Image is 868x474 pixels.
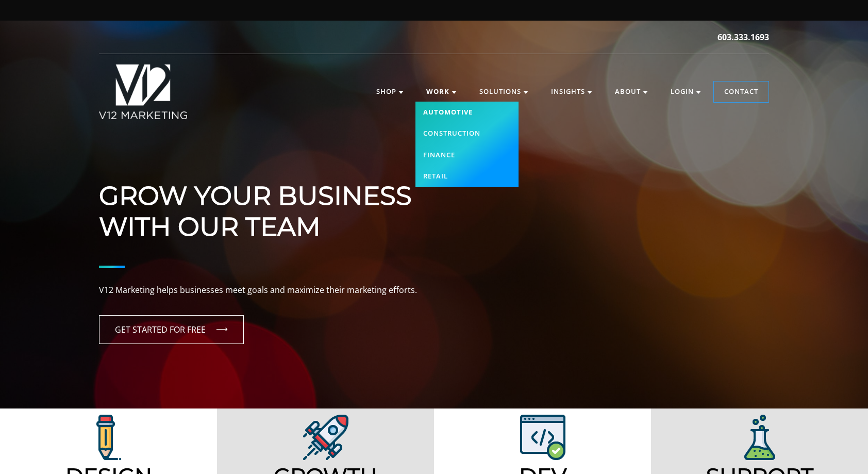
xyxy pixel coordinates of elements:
[303,415,348,460] img: V12 Marketing Design Solutions
[816,424,868,474] iframe: Chat Widget
[99,284,769,297] p: V12 Marketing helps businesses meet goals and maximize their marketing efforts.
[520,415,565,460] img: V12 Marketing Web Development Solutions
[366,81,414,102] a: Shop
[541,81,603,102] a: Insights
[714,81,769,102] a: Contact
[744,415,775,460] img: V12 Marketing Support Solutions
[415,102,519,123] a: Automotive
[717,31,769,43] a: 603.333.1693
[96,415,121,460] img: V12 Marketing Design Solutions
[469,81,539,102] a: Solutions
[415,123,519,144] a: Construction
[660,81,711,102] a: Login
[99,315,244,344] a: GET STARTED FOR FREE
[99,64,187,119] img: V12 MARKETING Logo New Hampshire Marketing Agency
[605,81,658,102] a: About
[415,166,519,187] a: Retail
[99,150,769,242] h1: Grow Your Business With Our Team
[415,144,519,166] a: Finance
[416,81,467,102] a: Work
